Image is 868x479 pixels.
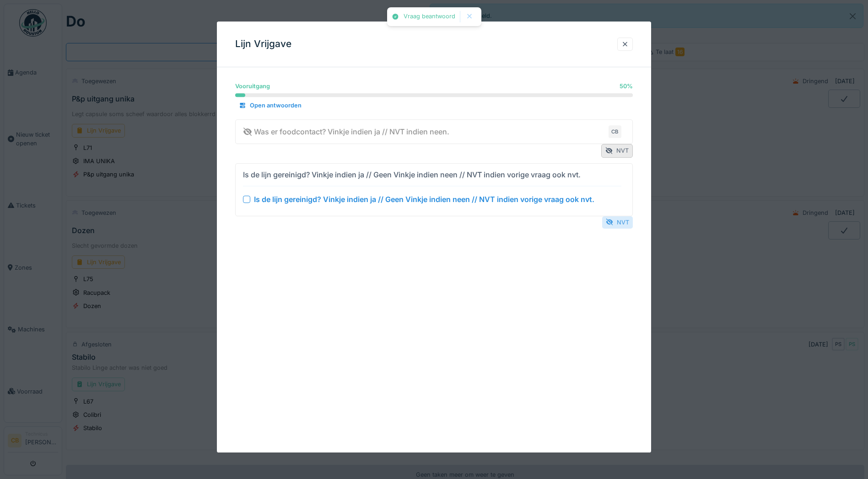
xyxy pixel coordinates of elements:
[243,169,581,180] div: Is de lijn gereinigd? Vinkje indien ja // Geen Vinkje indien neen // NVT indien vorige vraag ook ...
[609,125,621,138] div: CB
[235,38,291,50] h3: Lijn Vrijgave
[235,82,270,90] div: Vooruitgang
[235,93,633,97] progress: 50 %
[243,126,449,137] div: Was er foodcontact? Vinkje indien ja // NVT indien neen.
[235,100,305,112] div: Open antwoorden
[239,167,629,212] summary: Is de lijn gereinigd? Vinkje indien ja // Geen Vinkje indien neen // NVT indien vorige vraag ook ...
[239,123,629,140] summary: Was er foodcontact? Vinkje indien ja // NVT indien neen.CB
[601,144,633,158] div: NVT
[620,82,633,90] div: 50 %
[254,194,594,205] div: Is de lijn gereinigd? Vinkje indien ja // Geen Vinkje indien neen // NVT indien vorige vraag ook ...
[602,216,633,229] div: NVT
[404,13,455,21] div: Vraag beantwoord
